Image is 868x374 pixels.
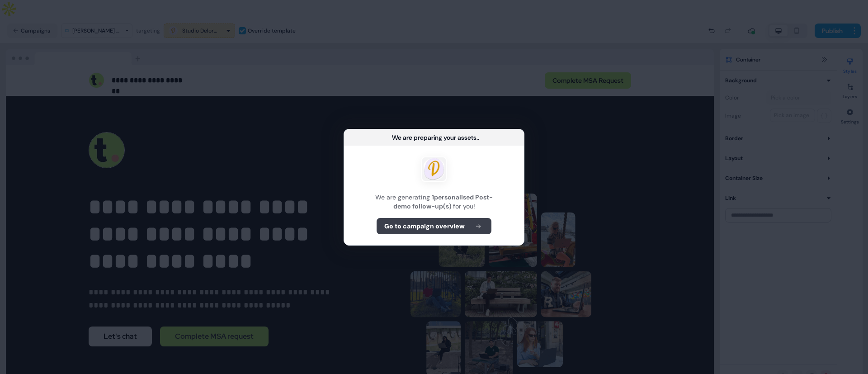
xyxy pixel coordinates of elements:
[355,193,513,211] div: We are generating for you!
[384,222,465,231] b: Go to campaign overview
[476,133,479,142] div: ...
[392,133,476,142] div: We are preparing your assets
[377,218,491,234] button: Go to campaign overview
[393,193,493,210] b: 1 personalised Post-demo follow-up(s)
